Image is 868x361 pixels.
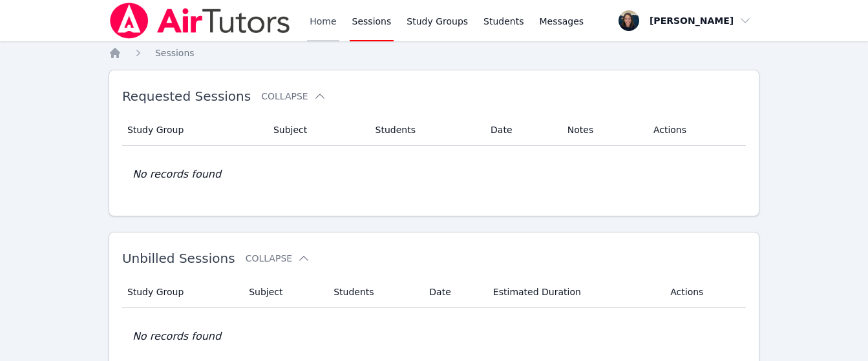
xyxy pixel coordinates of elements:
span: Requested Sessions [122,88,251,104]
span: Messages [540,15,584,28]
button: Collapse [246,252,310,265]
nav: Breadcrumb [109,46,759,59]
th: Study Group [122,276,241,308]
th: Notes [560,114,646,146]
th: Date [483,114,560,146]
th: Study Group [122,114,266,146]
th: Date [421,276,485,308]
a: Sessions [155,46,195,59]
th: Actions [646,114,746,146]
td: No records found [122,146,746,203]
img: Air Tutors [109,3,291,39]
th: Students [368,114,483,146]
button: Collapse [261,90,326,103]
th: Subject [241,276,326,308]
th: Estimated Duration [485,276,662,308]
th: Actions [662,276,746,308]
span: Sessions [155,48,195,58]
span: Unbilled Sessions [122,251,235,266]
th: Students [326,276,421,308]
th: Subject [266,114,368,146]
